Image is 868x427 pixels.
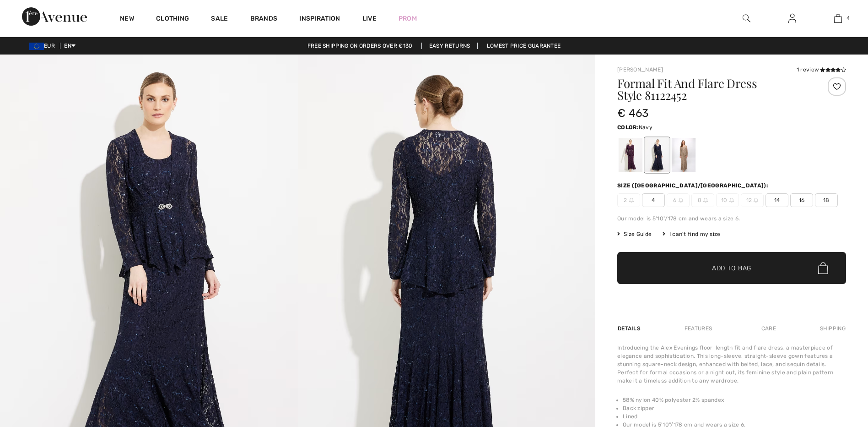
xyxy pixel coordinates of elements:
div: Shipping [818,320,846,337]
li: Lined [623,412,846,421]
div: Details [617,320,643,337]
span: Size Guide [617,230,652,238]
span: 8 [691,193,714,207]
span: Color: [617,124,639,131]
span: 12 [741,193,764,207]
a: Prom [399,14,417,23]
span: EN [64,43,75,49]
iframe: Opens a widget where you can find more information [809,358,859,381]
a: New [120,15,134,24]
h1: Formal Fit And Flare Dress Style 81122452 [617,77,808,101]
a: Clothing [156,15,189,24]
span: 6 [667,193,690,207]
div: Navy [645,138,669,172]
span: 4 [642,193,665,207]
span: 4 [846,14,850,22]
span: 16 [790,193,813,207]
a: Sale [211,15,228,24]
a: Easy Returns [421,43,478,49]
button: Add to Bag [617,252,846,284]
img: Bag.svg [818,262,828,274]
span: 10 [716,193,739,207]
div: Champagne [672,138,695,172]
li: 58% nylon 40% polyester 2% spandex [623,396,846,404]
span: EUR [29,43,59,49]
div: Raisin [619,138,642,172]
span: 2 [617,193,640,207]
div: Introducing the Alex Evenings floor-length fit and flare dress, a masterpiece of elegance and sop... [617,344,846,385]
a: Sign In [781,13,803,24]
img: My Bag [834,13,842,24]
span: Inspiration [299,15,340,24]
span: € 463 [617,107,649,120]
a: 4 [815,13,860,24]
a: Free shipping on orders over €130 [300,43,420,49]
img: ring-m.svg [629,198,634,203]
span: Add to Bag [712,263,751,273]
div: Size ([GEOGRAPHIC_DATA]/[GEOGRAPHIC_DATA]): [617,181,770,190]
img: ring-m.svg [679,198,683,203]
span: Navy [639,124,652,131]
a: Lowest Price Guarantee [480,43,568,49]
div: Our model is 5'10"/178 cm and wears a size 6. [617,214,846,223]
img: ring-m.svg [729,198,734,203]
span: 14 [766,193,788,207]
a: Brands [250,15,278,24]
img: ring-m.svg [754,198,758,203]
div: I can't find my size [663,230,720,238]
li: Back zipper [623,404,846,412]
span: 18 [815,193,838,207]
img: My Info [788,13,796,24]
img: Euro [29,43,44,50]
div: Features [677,320,720,337]
img: search the website [743,13,750,24]
img: ring-m.svg [703,198,708,203]
a: [PERSON_NAME] [617,66,663,73]
a: Live [362,14,377,23]
div: Care [754,320,784,337]
img: 1ère Avenue [22,7,87,26]
div: 1 review [797,66,846,74]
